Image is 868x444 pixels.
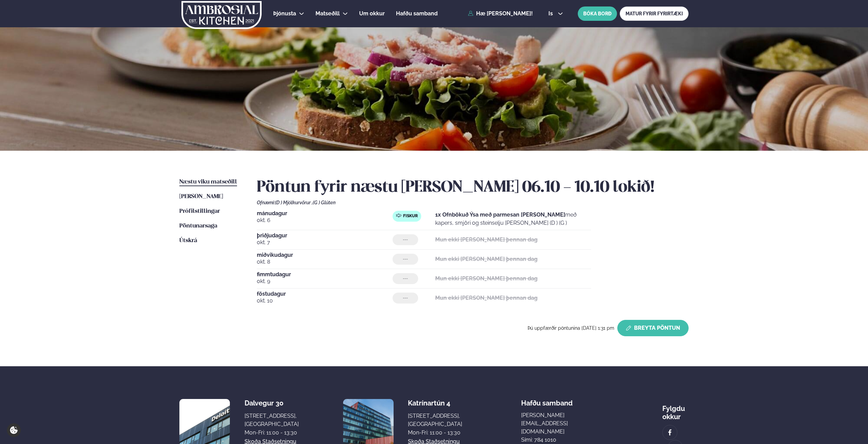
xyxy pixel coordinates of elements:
[179,238,197,243] span: Útskrá
[257,233,393,238] span: þriðjudagur
[179,237,197,245] a: Útskrá
[548,11,555,16] span: is
[578,6,617,21] button: BÓKA BORÐ
[435,236,538,243] strong: Mun ekki [PERSON_NAME] þennan dag
[257,211,393,216] span: mánudagur
[257,258,393,266] span: okt. 8
[435,211,591,227] p: með kapers, smjöri og steinselju [PERSON_NAME] (D ) (G )
[313,200,336,205] span: (G ) Glúten
[315,10,340,18] a: Matseðill
[179,207,220,216] a: Prófílstillingar
[179,194,223,199] span: [PERSON_NAME]
[408,399,462,407] div: Katrínartún 4
[257,238,393,247] span: okt. 7
[257,216,393,224] span: okt. 6
[617,320,689,336] button: Breyta Pöntun
[408,412,462,428] div: [STREET_ADDRESS], [GEOGRAPHIC_DATA]
[179,178,237,186] a: Næstu viku matseðill
[257,252,393,258] span: miðvikudagur
[179,193,223,201] a: [PERSON_NAME]
[403,276,408,281] span: ---
[403,213,418,219] span: Fiskur
[257,272,393,277] span: fimmtudagur
[403,256,408,262] span: ---
[257,291,393,297] span: föstudagur
[403,295,408,301] span: ---
[245,412,299,428] div: [STREET_ADDRESS], [GEOGRAPHIC_DATA]
[257,200,689,205] div: Ofnæmi:
[663,425,677,440] a: image alt
[396,213,401,218] img: fish.svg
[179,223,217,229] span: Pöntunarsaga
[543,11,569,16] button: is
[257,277,393,285] span: okt. 9
[273,10,296,18] a: Þjónusta
[396,10,438,17] span: Hafðu samband
[245,429,299,437] div: Mon-Fri: 11:00 - 13:30
[359,10,385,17] span: Um okkur
[468,11,533,17] a: Hæ [PERSON_NAME]!
[179,208,220,214] span: Prófílstillingar
[245,399,299,407] div: Dalvegur 30
[275,200,313,205] span: (D ) Mjólkurvörur ,
[7,423,21,437] a: Cookie settings
[396,10,438,18] a: Hafðu samband
[179,179,237,185] span: Næstu viku matseðill
[521,411,604,436] a: [PERSON_NAME][EMAIL_ADDRESS][DOMAIN_NAME]
[521,436,604,444] p: Sími: 784 1010
[179,222,217,230] a: Pöntunarsaga
[435,256,538,262] strong: Mun ekki [PERSON_NAME] þennan dag
[620,6,689,21] a: MATUR FYRIR FYRIRTÆKI
[435,211,565,218] strong: 1x Ofnbökuð Ýsa með parmesan [PERSON_NAME]
[403,237,408,242] span: ---
[257,178,689,197] h2: Pöntun fyrir næstu [PERSON_NAME] 06.10 - 10.10 lokið!
[359,10,385,18] a: Um okkur
[273,10,296,17] span: Þjónusta
[528,325,615,331] span: Þú uppfærðir pöntunina [DATE] 1:31 pm
[666,429,674,436] img: image alt
[315,10,340,17] span: Matseðill
[408,429,462,437] div: Mon-Fri: 11:00 - 13:30
[435,295,538,301] strong: Mun ekki [PERSON_NAME] þennan dag
[435,275,538,282] strong: Mun ekki [PERSON_NAME] þennan dag
[662,399,689,421] div: Fylgdu okkur
[521,394,573,407] span: Hafðu samband
[257,297,393,305] span: okt. 10
[181,1,262,29] img: logo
